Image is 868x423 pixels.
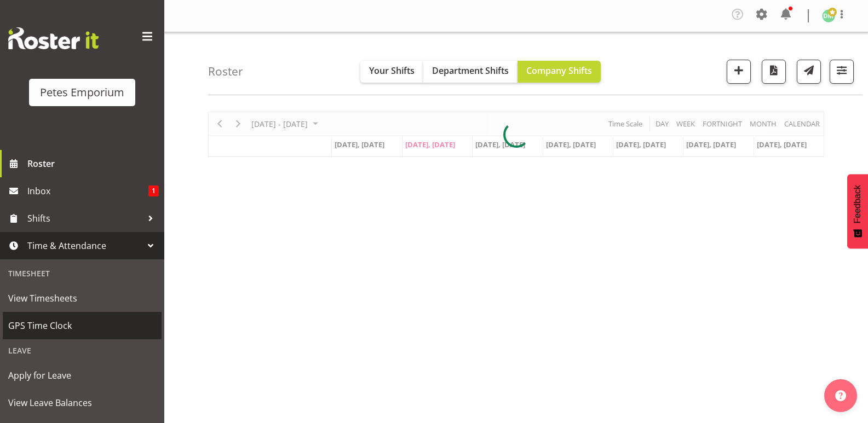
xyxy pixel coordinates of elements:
[8,27,99,49] img: Rosterit website logo
[518,61,601,83] button: Company Shifts
[822,9,835,22] img: david-mcauley697.jpg
[727,60,751,84] button: Add a new shift
[8,290,156,306] span: View Timesheets
[3,389,162,416] a: View Leave Balances
[835,390,846,401] img: help-xxl-2.png
[3,339,162,362] div: Leave
[847,174,868,248] button: Feedback - Show survey
[27,237,142,254] span: Time & Attendance
[762,60,786,84] button: Download a PDF of the roster according to the set date range.
[830,60,854,84] button: Filter Shifts
[148,186,159,196] span: 1
[432,65,509,77] span: Department Shifts
[208,65,243,78] h4: Roster
[369,65,415,77] span: Your Shifts
[3,285,162,312] a: View Timesheets
[526,65,592,77] span: Company Shifts
[797,60,821,84] button: Send a list of all shifts for the selected filtered period to all rostered employees.
[27,155,159,172] span: Roster
[8,395,156,411] span: View Leave Balances
[40,84,124,101] div: Petes Emporium
[27,210,142,227] span: Shifts
[8,317,156,334] span: GPS Time Clock
[360,61,423,83] button: Your Shifts
[3,262,162,285] div: Timesheet
[27,183,148,199] span: Inbox
[3,312,162,339] a: GPS Time Clock
[423,61,518,83] button: Department Shifts
[3,362,162,389] a: Apply for Leave
[8,367,156,384] span: Apply for Leave
[853,185,863,223] span: Feedback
